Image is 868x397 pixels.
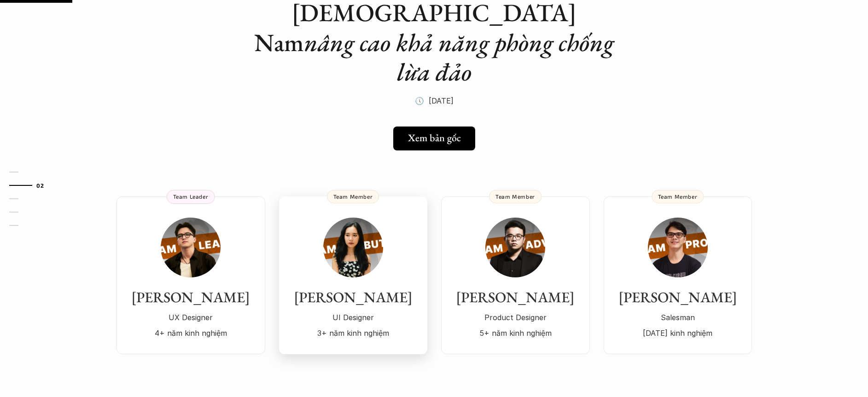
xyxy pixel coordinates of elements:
h5: Xem bản gốc [408,132,461,144]
p: 🕔 [DATE] [415,94,454,108]
p: UI Designer [288,311,418,324]
p: 4+ năm kinh nghiệm [126,326,256,340]
h3: [PERSON_NAME] [613,288,743,306]
h3: [PERSON_NAME] [288,288,418,306]
p: 5+ năm kinh nghiệm [450,326,581,340]
a: [PERSON_NAME]Salesman[DATE] kinh nghiệmTeam Member [604,196,752,354]
p: Team Member [658,193,698,200]
h3: [PERSON_NAME] [126,288,256,306]
a: [PERSON_NAME]UX Designer4+ năm kinh nghiệmTeam Leader [117,196,265,354]
p: [DATE] kinh nghiệm [613,326,743,340]
p: Team Leader [173,193,209,200]
a: [PERSON_NAME]Product Designer5+ năm kinh nghiệmTeam Member [441,196,590,354]
strong: 02 [36,182,44,188]
p: UX Designer [126,311,256,324]
a: Xem bản gốc [393,127,475,150]
p: Salesman [613,311,743,324]
h3: [PERSON_NAME] [450,288,581,306]
em: nâng cao khả năng phòng chống lừa đảo [304,26,619,88]
a: [PERSON_NAME]UI Designer3+ năm kinh nghiệmTeam Member [279,196,427,354]
p: Team Member [495,193,535,200]
a: 02 [9,180,53,191]
p: 3+ năm kinh nghiệm [288,326,418,340]
p: Team Member [333,193,373,200]
p: Product Designer [450,311,581,324]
